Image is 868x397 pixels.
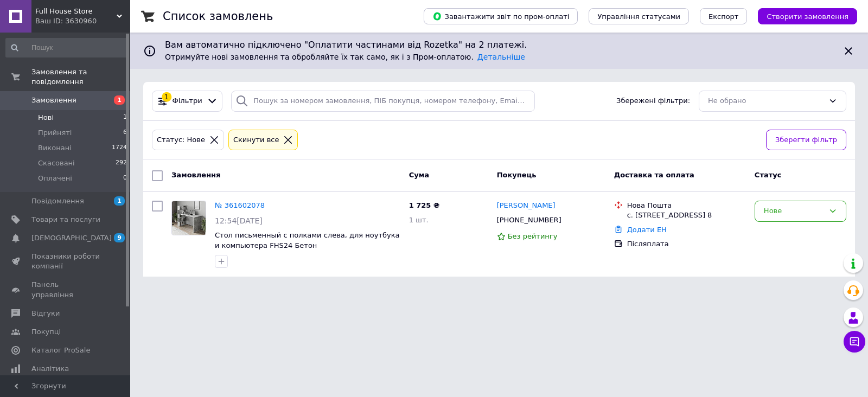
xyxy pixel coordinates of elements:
div: Ваш ID: 3630960 [35,16,130,26]
span: Каталог ProSale [31,345,90,355]
span: Завантажити звіт по пром-оплаті [432,11,569,21]
a: Стол письменный с полками слева, для ноутбука и компьютера FHS24 Бетон [215,231,400,249]
a: № 361602078 [215,201,265,209]
span: Отримуйте нові замовлення та обробляйте їх так само, як і з Пром-оплатою. [165,53,525,61]
span: Показники роботи компанії [31,252,100,271]
span: Відгуки [31,309,60,318]
button: Завантажити звіт по пром-оплаті [424,8,578,24]
span: Прийняті [38,128,72,138]
span: Замовлення [171,171,220,179]
span: Збережені фільтри: [616,96,690,106]
div: Статус: Нове [155,135,207,146]
div: [PHONE_NUMBER] [495,213,564,227]
button: Зберегти фільтр [766,130,846,151]
a: Детальніше [477,53,525,61]
div: Нова Пошта [627,201,746,210]
span: Виконані [38,143,72,153]
span: Аналітика [31,364,69,374]
span: 0 [123,174,127,183]
span: Доставка та оплата [614,171,694,179]
div: Не обрано [708,95,824,107]
button: Експорт [700,8,748,24]
span: Товари та послуги [31,215,100,225]
span: 1 [123,113,127,123]
span: Панель управління [31,280,100,299]
img: Фото товару [172,201,206,235]
a: Створити замовлення [747,12,857,20]
span: [DEMOGRAPHIC_DATA] [31,233,112,243]
span: 6 [123,128,127,138]
span: Full House Store [35,7,117,16]
span: Оплачені [38,174,72,183]
button: Управління статусами [589,8,689,24]
span: Створити замовлення [767,12,848,21]
span: 1724 [112,143,127,153]
h1: Список замовлень [163,10,273,23]
span: Покупці [31,327,61,337]
span: Замовлення [31,95,76,105]
div: Післяплата [627,239,746,249]
span: Cума [409,171,429,179]
span: 1 шт. [409,216,429,224]
div: Cкинути все [231,135,282,146]
span: Фільтри [173,96,202,106]
span: 1 725 ₴ [409,201,439,209]
span: Замовлення та повідомлення [31,67,130,87]
span: Повідомлення [31,196,84,206]
button: Створити замовлення [758,8,857,24]
span: Статус [755,171,782,179]
span: Управління статусами [597,12,680,21]
span: 1 [114,95,125,105]
div: Нове [764,206,824,217]
span: 1 [114,196,125,206]
div: с. [STREET_ADDRESS] 8 [627,210,746,220]
span: Покупець [497,171,537,179]
span: Зберегти фільтр [775,135,837,146]
a: [PERSON_NAME] [497,201,556,211]
input: Пошук за номером замовлення, ПІБ покупця, номером телефону, Email, номером накладної [231,91,535,112]
a: Фото товару [171,201,206,235]
span: 12:54[DATE] [215,216,263,225]
input: Пошук [5,38,128,57]
span: Нові [38,113,54,123]
button: Чат з покупцем [844,331,865,353]
span: Без рейтингу [508,232,558,240]
span: Експорт [709,12,739,21]
span: Скасовані [38,158,75,168]
span: 292 [116,158,127,168]
span: 9 [114,233,125,242]
div: 1 [162,92,171,102]
span: Вам автоматично підключено "Оплатити частинами від Rozetka" на 2 платежі. [165,39,833,52]
a: Додати ЕН [627,226,667,234]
